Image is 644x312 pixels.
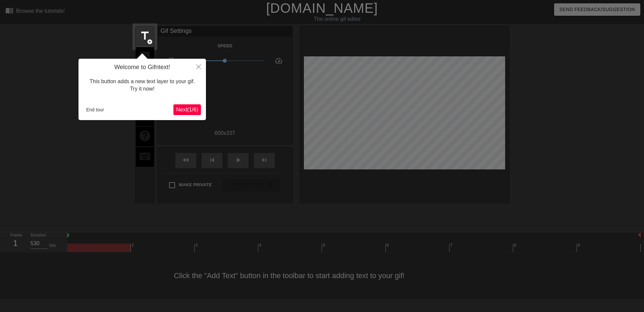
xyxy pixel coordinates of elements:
button: Next [173,104,201,115]
h4: Welcome to Gifntext! [84,64,201,71]
button: Close [191,59,206,74]
button: End tour [84,105,107,115]
span: Next ( 1 / 6 ) [176,107,198,112]
div: This button adds a new text layer to your gif. Try it now! [84,71,201,100]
